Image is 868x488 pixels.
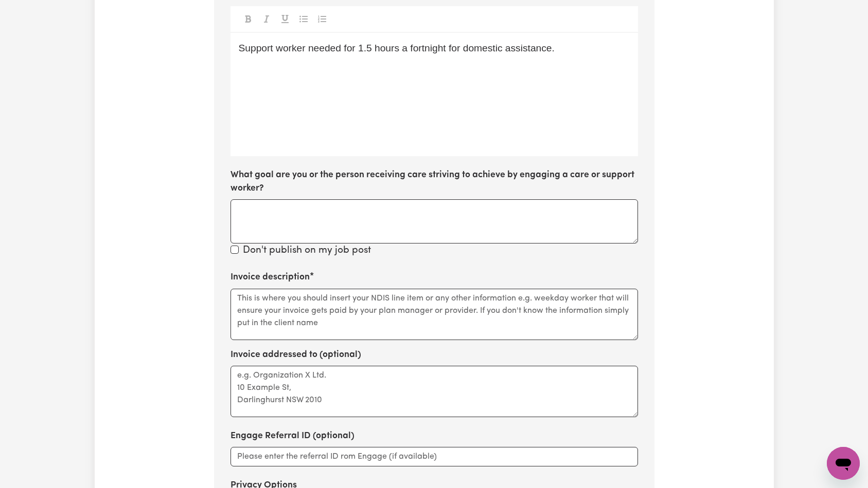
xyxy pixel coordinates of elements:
span: Support worker needed for 1.5 hours a fortnight for domestic assistance. [239,43,555,53]
label: Don't publish on my job post [243,243,371,258]
label: What goal are you or the person receiving care striving to achieve by engaging a care or support ... [231,168,638,196]
button: Toggle undefined [278,12,292,26]
input: Please enter the referral ID rom Engage (if available) [231,447,638,466]
label: Engage Referral ID (optional) [231,429,355,443]
button: Toggle undefined [241,12,255,26]
button: Toggle undefined [315,12,329,26]
label: Invoice description [231,271,310,284]
button: Toggle undefined [259,12,274,26]
button: Toggle undefined [296,12,311,26]
iframe: Button to launch messaging window [827,447,860,480]
label: Invoice addressed to (optional) [231,348,361,362]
